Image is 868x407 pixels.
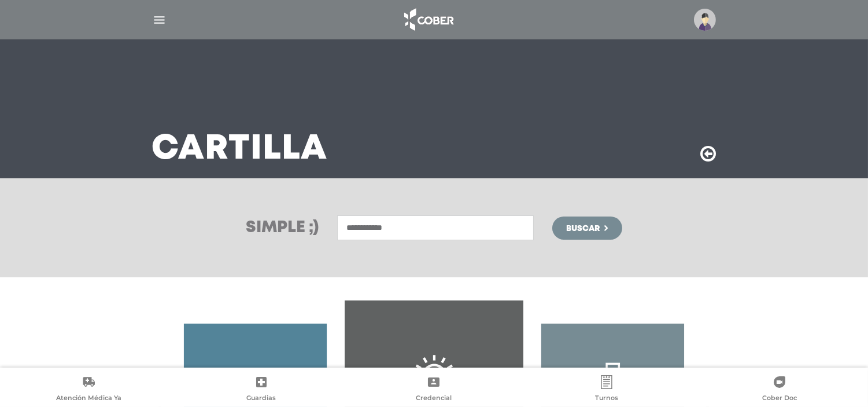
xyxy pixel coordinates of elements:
[416,394,452,404] span: Credencial
[595,394,618,404] span: Turnos
[694,9,716,31] img: profile-placeholder.svg
[246,394,276,404] span: Guardias
[552,217,622,240] button: Buscar
[152,134,328,164] h3: Cartilla
[566,225,600,233] span: Buscar
[762,394,797,404] span: Cober Doc
[348,375,520,405] a: Credencial
[693,375,866,405] a: Cober Doc
[175,375,348,405] a: Guardias
[398,6,459,34] img: logo_cober_home-white.png
[2,375,175,405] a: Atención Médica Ya
[520,375,693,405] a: Turnos
[246,220,319,236] h3: Simple ;)
[152,13,167,27] img: Cober_menu-lines-white.svg
[56,394,121,404] span: Atención Médica Ya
